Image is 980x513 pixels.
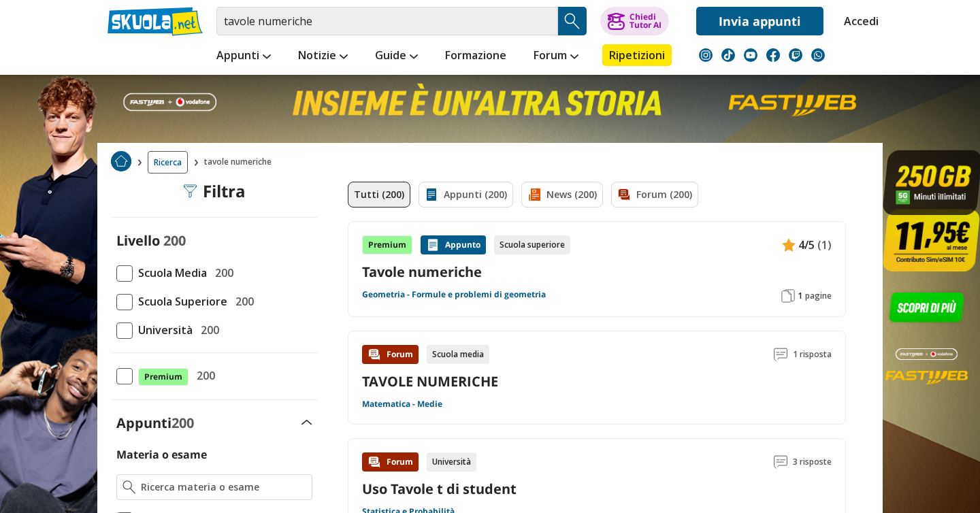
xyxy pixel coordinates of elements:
img: Appunti filtro contenuto [425,188,438,201]
div: Forum [362,452,419,471]
span: tavole numeriche [204,151,277,173]
a: Ricerca [148,151,188,173]
img: Apri e chiudi sezione [301,420,312,425]
div: Premium [362,235,412,254]
div: Università [427,452,476,471]
img: twitch [789,48,802,62]
a: Geometria - Formule e problemi di geometria [362,289,546,300]
img: Appunti contenuto [426,238,440,252]
span: pagine [805,291,832,301]
span: 3 risposte [793,452,832,471]
a: Home [111,151,131,173]
img: Appunti contenuto [782,238,796,252]
span: 200 [171,414,194,432]
a: Formazione [442,44,510,69]
a: Invia appunti [696,7,823,35]
span: Università [133,321,193,339]
div: Scuola superiore [494,235,570,254]
img: News filtro contenuto [527,188,541,201]
img: Cerca appunti, riassunti o versioni [562,11,583,31]
img: youtube [744,48,757,62]
span: Scuola Superiore [133,293,227,310]
span: (1) [817,236,832,254]
input: Ricerca materia o esame [141,480,306,494]
img: Commenti lettura [774,348,787,361]
img: instagram [699,48,713,62]
img: WhatsApp [811,48,825,62]
a: Forum (200) [611,182,698,208]
button: ChiediTutor AI [600,7,669,35]
img: tiktok [721,48,735,62]
span: Scuola Media [133,264,207,282]
a: Matematica - Medie [362,399,442,410]
img: Forum filtro contenuto [617,188,631,201]
img: Filtra filtri mobile [184,184,197,198]
span: 200 [191,367,215,384]
a: Uso Tavole t di student [362,480,517,498]
a: TAVOLE NUMERICHE [362,372,498,391]
label: Materia o esame [116,447,207,462]
input: Cerca appunti, riassunti o versioni [216,7,558,35]
img: facebook [766,48,780,62]
div: Forum [362,345,419,364]
a: Appunti [213,44,274,69]
label: Appunti [116,414,194,432]
span: Premium [138,368,189,386]
img: Home [111,151,131,171]
img: Forum contenuto [367,348,381,361]
div: Appunto [421,235,486,254]
span: 1 [798,291,802,301]
a: News (200) [521,182,603,208]
span: 1 risposta [793,345,832,364]
a: Appunti (200) [419,182,513,208]
a: Notizie [295,44,351,69]
span: 200 [195,321,219,339]
span: 4/5 [798,236,815,254]
img: Pagine [781,289,795,303]
a: Tutti (200) [348,182,410,208]
span: 200 [210,264,233,282]
a: Guide [372,44,421,69]
img: Forum contenuto [367,455,381,469]
span: 200 [163,231,186,250]
div: Filtra [184,182,246,201]
a: Accedi [844,7,872,35]
img: Ricerca materia o esame [122,480,135,494]
div: Scuola media [427,345,489,364]
div: Chiedi Tutor AI [630,13,661,29]
a: Forum [530,44,582,69]
span: 200 [230,293,254,310]
img: Commenti lettura [774,455,787,469]
a: Ripetizioni [602,44,672,66]
a: Tavole numeriche [362,263,832,281]
button: Search Button [558,7,587,35]
label: Livello [116,231,160,250]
